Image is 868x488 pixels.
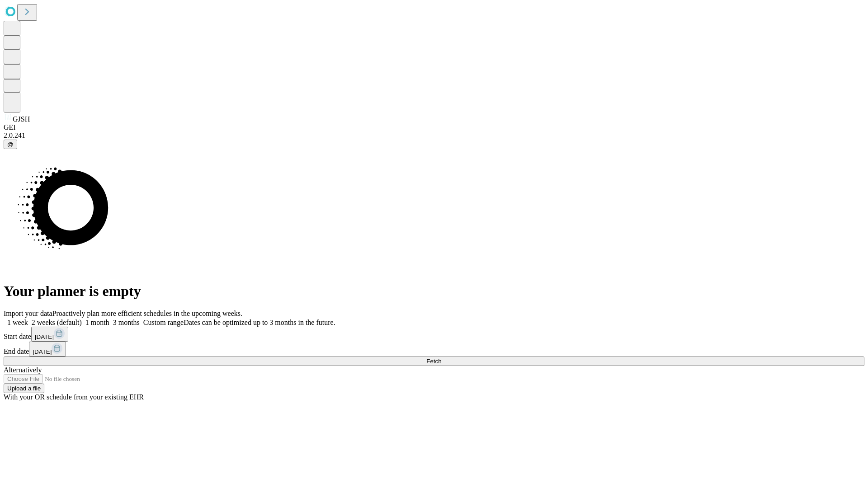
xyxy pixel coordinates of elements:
button: [DATE] [29,342,66,357]
span: @ [7,141,14,148]
div: End date [4,342,864,357]
span: Fetch [426,358,441,365]
button: [DATE] [31,327,68,342]
span: Proactively plan more efficient schedules in the upcoming weeks. [52,310,242,317]
span: Import your data [4,310,52,317]
span: Custom range [143,319,184,326]
span: 1 week [7,319,28,326]
button: @ [4,140,17,149]
button: Upload a file [4,384,44,393]
span: Dates can be optimized up to 3 months in the future. [184,319,335,326]
div: GEI [4,123,864,131]
span: 3 months [113,319,140,326]
h1: Your planner is empty [4,283,864,300]
div: 2.0.241 [4,131,864,140]
span: 1 month [85,319,109,326]
span: Alternatively [4,366,42,374]
span: [DATE] [35,333,54,340]
span: [DATE] [33,348,52,355]
button: Fetch [4,357,864,366]
span: 2 weeks (default) [32,319,82,326]
div: Start date [4,327,864,342]
span: GJSH [13,115,30,123]
span: With your OR schedule from your existing EHR [4,393,144,401]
